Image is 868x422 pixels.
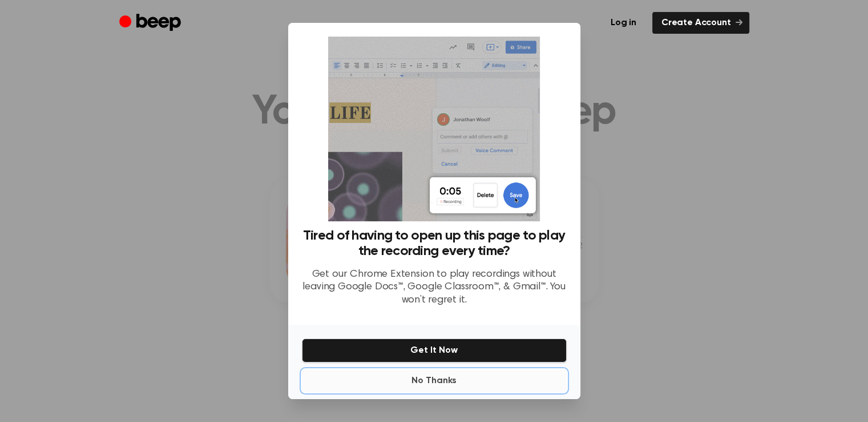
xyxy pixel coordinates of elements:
[119,12,184,34] a: Beep
[302,339,567,363] button: Get It Now
[652,12,749,34] a: Create Account
[328,37,540,221] img: Beep extension in action
[302,369,567,392] button: No Thanks
[302,268,567,307] p: Get our Chrome Extension to play recordings without leaving Google Docs™, Google Classroom™, & Gm...
[601,12,645,34] a: Log in
[302,228,567,259] h3: Tired of having to open up this page to play the recording every time?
